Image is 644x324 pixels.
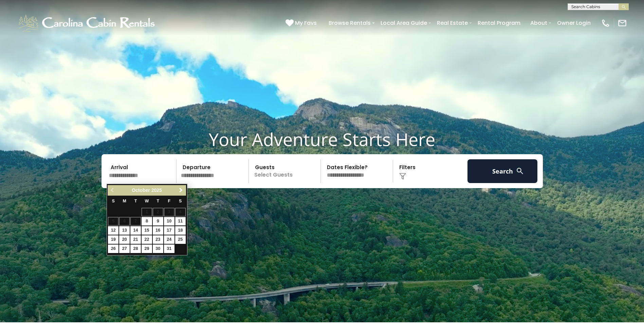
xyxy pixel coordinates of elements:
a: 19 [108,235,118,244]
span: Friday [168,199,170,203]
img: White-1-1-2.png [17,13,158,33]
a: 13 [119,226,130,235]
a: 29 [142,245,152,253]
a: Browse Rentals [325,17,374,29]
span: October [132,187,150,193]
span: My Favs [295,19,317,27]
a: 25 [175,235,186,244]
a: 30 [153,245,163,253]
img: filter--v1.png [399,173,406,180]
a: About [527,17,551,29]
button: Search [467,159,538,183]
a: 18 [175,226,186,235]
span: Thursday [157,199,160,203]
a: 17 [164,226,174,235]
a: 21 [130,235,141,244]
a: 26 [108,245,118,253]
h1: Your Adventure Starts Here [5,129,639,150]
a: 27 [119,245,130,253]
a: 28 [130,245,141,253]
span: Monday [123,199,126,203]
a: 23 [153,235,163,244]
a: 24 [164,235,174,244]
a: 16 [153,226,163,235]
img: search-regular-white.png [516,167,524,175]
p: Select Guests [251,159,321,183]
a: 20 [119,235,130,244]
a: 11 [175,217,186,226]
a: Owner Login [554,17,594,29]
a: Real Estate [434,17,471,29]
a: Local Area Guide [377,17,430,29]
a: 14 [130,226,141,235]
a: 9 [153,217,163,226]
span: Next [178,187,184,193]
a: 15 [142,226,152,235]
a: 31 [164,245,174,253]
a: 22 [142,235,152,244]
img: phone-regular-white.png [601,18,610,28]
a: Rental Program [474,17,524,29]
a: 8 [142,217,152,226]
span: Sunday [112,199,115,203]
span: 2025 [151,187,162,193]
span: Wednesday [145,199,149,203]
a: 12 [108,226,118,235]
a: My Favs [286,19,318,28]
img: mail-regular-white.png [618,18,627,28]
a: 10 [164,217,174,226]
span: Tuesday [134,199,137,203]
a: Next [177,186,185,195]
span: Saturday [179,199,182,203]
